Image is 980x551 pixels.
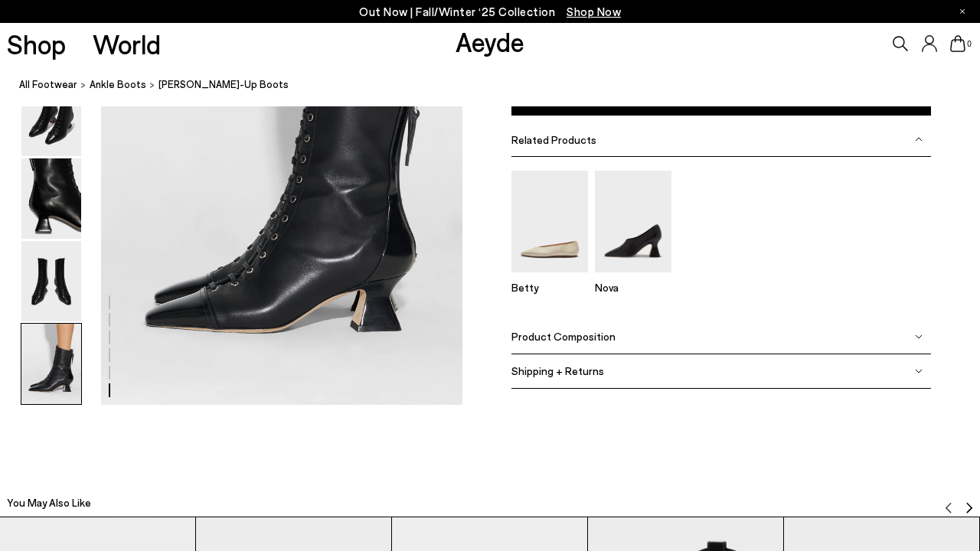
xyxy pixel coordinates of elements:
span: [PERSON_NAME]-Up Boots [158,77,289,93]
img: Nova Regal Pumps [595,170,671,272]
a: 0 [950,35,965,52]
h2: You May Also Like [7,495,91,510]
img: Gwen Lace-Up Boots - Image 5 [21,241,81,321]
span: Shipping + Returns [511,364,604,377]
p: Out Now | Fall/Winter ‘25 Collection [359,2,621,21]
span: Related Products [511,132,596,145]
p: Betty [511,281,588,294]
nav: breadcrumb [19,64,980,106]
button: Previous slide [942,491,955,514]
img: svg%3E [963,502,975,514]
img: svg%3E [942,502,955,514]
span: 0 [965,40,973,48]
img: svg%3E [915,333,923,341]
a: World [93,31,161,57]
img: Gwen Lace-Up Boots - Image 3 [21,76,81,156]
img: Betty Square-Toe Ballet Flats [511,170,588,272]
a: ankle boots [90,77,146,93]
span: ankle boots [90,78,146,90]
a: Betty Square-Toe Ballet Flats Betty [511,262,588,294]
span: Product Composition [511,330,616,343]
a: All Footwear [19,77,77,93]
a: Shop [7,31,66,57]
span: Navigate to /collections/new-in [567,5,621,18]
img: Gwen Lace-Up Boots - Image 4 [21,158,81,239]
img: svg%3E [915,367,923,375]
img: Gwen Lace-Up Boots - Image 6 [21,324,81,404]
a: Nova Regal Pumps Nova [595,262,671,294]
a: Aeyde [456,25,524,57]
p: Nova [595,281,671,294]
button: Next slide [963,491,975,514]
img: svg%3E [915,135,923,143]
